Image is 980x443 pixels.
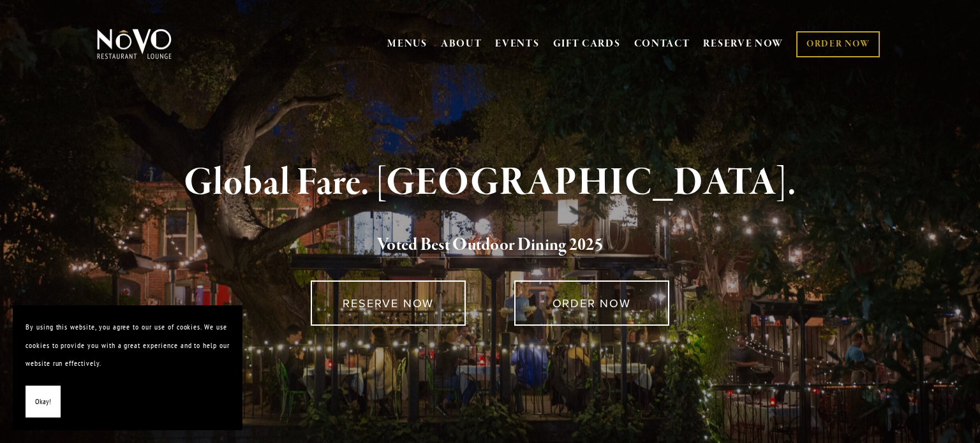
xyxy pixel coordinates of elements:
section: Cookie banner [13,305,242,430]
a: RESERVE NOW [703,32,783,56]
a: GIFT CARDS [553,32,621,56]
img: Novo Restaurant &amp; Lounge [94,28,174,60]
a: CONTACT [634,32,690,56]
h2: 5 [118,232,862,259]
a: MENUS [387,38,427,50]
a: EVENTS [495,38,539,50]
span: Okay! [35,393,51,411]
a: ORDER NOW [796,31,880,57]
button: Okay! [26,386,61,418]
a: Voted Best Outdoor Dining 202 [377,234,595,258]
a: ORDER NOW [514,280,669,326]
a: RESERVE NOW [311,280,466,326]
p: By using this website, you agree to our use of cookies. We use cookies to provide you with a grea... [26,318,230,373]
a: ABOUT [441,38,482,50]
strong: Global Fare. [GEOGRAPHIC_DATA]. [184,159,796,207]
